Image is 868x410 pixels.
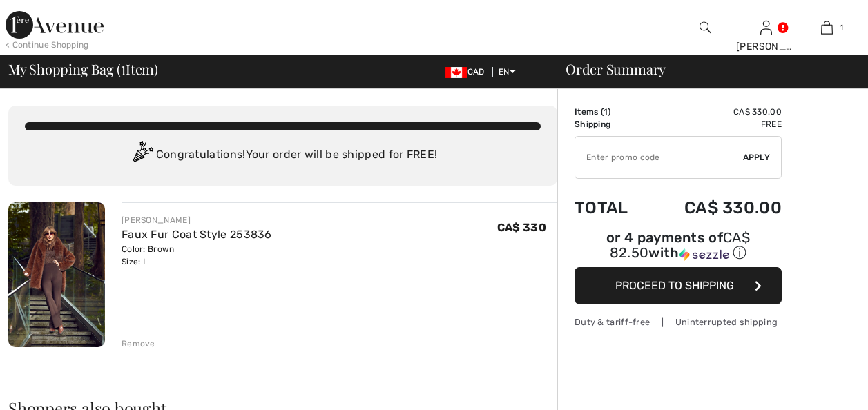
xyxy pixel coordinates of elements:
[122,214,272,226] div: [PERSON_NAME]
[575,118,648,130] td: Shipping
[615,279,734,292] span: Proceed to Shipping
[648,184,782,231] td: CA$ 330.00
[121,59,126,77] span: 1
[8,202,105,347] img: Faux Fur Coat Style 253836
[122,228,272,241] a: Faux Fur Coat Style 253836
[497,221,546,234] span: CA$ 330
[604,107,608,117] span: 1
[122,243,272,268] div: Color: Brown Size: L
[648,118,782,130] td: Free
[575,137,743,178] input: Promo code
[8,62,158,76] span: My Shopping Bag ( Item)
[575,315,782,329] div: Duty & tariff-free | Uninterrupted shipping
[679,248,729,261] img: Sezzle
[821,19,833,36] img: My Bag
[575,231,782,262] div: or 4 payments of with
[128,141,156,169] img: Congratulation2.svg
[445,67,490,77] span: CAD
[575,106,648,118] td: Items ( )
[575,184,648,231] td: Total
[797,19,856,36] a: 1
[549,62,860,76] div: Order Summary
[575,267,782,304] button: Proceed to Shipping
[122,338,155,350] div: Remove
[648,106,782,118] td: CA$ 330.00
[499,67,516,77] span: EN
[445,67,467,78] img: Canadian Dollar
[743,151,771,164] span: Apply
[610,229,750,261] span: CA$ 82.50
[700,19,711,36] img: search the website
[6,39,89,51] div: < Continue Shopping
[25,141,541,169] div: Congratulations! Your order will be shipped for FREE!
[760,19,772,36] img: My Info
[575,231,782,267] div: or 4 payments ofCA$ 82.50withSezzle Click to learn more about Sezzle
[736,39,795,54] div: [PERSON_NAME]
[840,21,843,34] span: 1
[760,21,772,34] a: Sign In
[6,11,104,39] img: 1ère Avenue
